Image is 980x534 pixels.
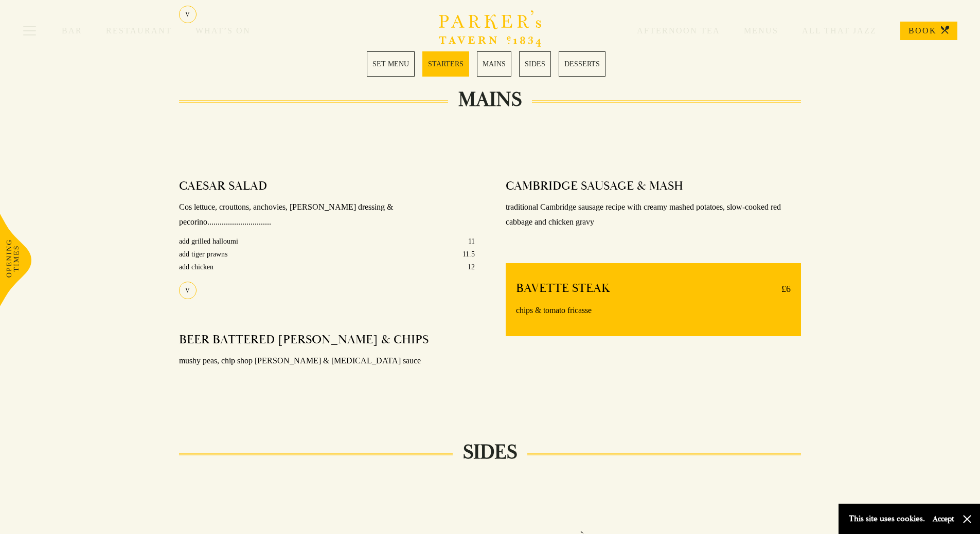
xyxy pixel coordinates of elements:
a: 2 / 5 [422,51,469,77]
p: add grilled halloumi [179,235,238,248]
p: 11 [468,235,475,248]
p: £6 [771,281,791,297]
h4: CAMBRIDGE SAUSAGE & MASH [506,178,683,194]
h2: MAINS [448,87,532,112]
a: 5 / 5 [559,51,605,77]
p: add chicken [179,261,213,273]
button: Close and accept [962,514,972,524]
p: This site uses cookies. [849,511,925,526]
a: 3 / 5 [477,51,511,77]
h4: CAESAR SALAD [179,178,267,194]
p: mushy peas, chip shop [PERSON_NAME] & [MEDICAL_DATA] sauce [179,354,475,369]
a: 4 / 5 [519,51,551,77]
p: traditional Cambridge sausage recipe with creamy mashed potatoes, slow-cooked red cabbage and chi... [506,200,801,230]
p: add tiger prawns [179,248,227,261]
button: Accept [933,514,954,524]
div: V [179,282,197,299]
h4: BEER BATTERED [PERSON_NAME] & CHIPS [179,332,429,347]
h4: BAVETTE STEAK [516,281,610,297]
p: chips & tomato fricasse [516,303,791,318]
a: 1 / 5 [367,51,415,77]
p: 12 [468,261,475,273]
p: Cos lettuce, crouttons, anchovies, [PERSON_NAME] dressing & pecorino............................... [179,200,475,230]
h2: SIDES [453,440,527,465]
p: 11.5 [462,248,475,261]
